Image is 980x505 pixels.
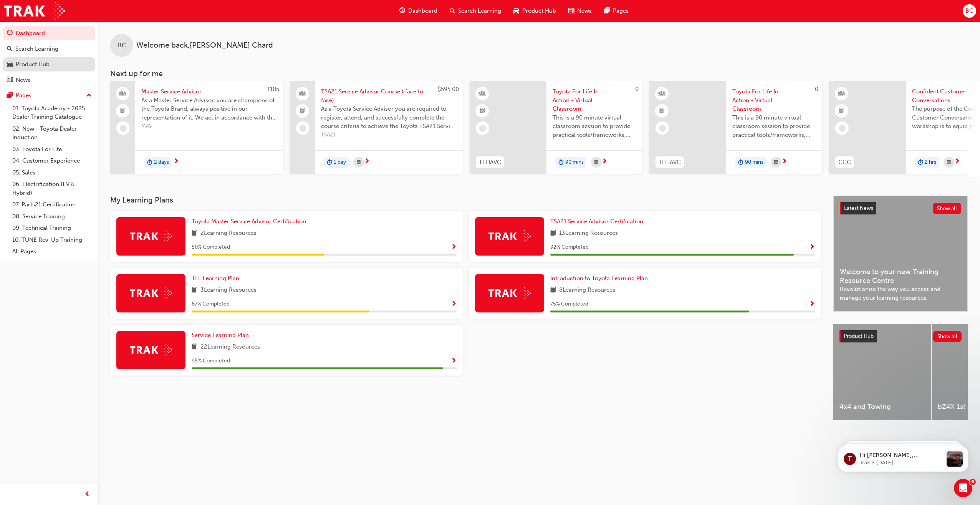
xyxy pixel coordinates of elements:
[507,3,562,19] a: car-iconProduct Hub
[9,103,95,123] a: 01. Toyota Academy - 2025 Dealer Training Catalogue
[577,7,592,15] span: News
[147,158,152,168] span: duration-icon
[7,77,13,84] span: news-icon
[513,6,519,16] span: car-icon
[3,57,95,71] a: Product Hub
[550,217,646,226] a: TSA21 Service Advisor Certification
[120,89,126,99] span: people-icon
[9,234,95,246] a: 10. TUNE Rev-Up Training
[154,158,169,167] span: 2 days
[267,86,279,93] span: 1185
[451,244,457,251] span: Show Progress
[774,158,778,167] span: calendar-icon
[408,7,437,15] span: Dashboard
[918,158,923,168] span: duration-icon
[357,158,361,167] span: calendar-icon
[649,81,822,174] a: 0TFLIAVCToyota For Life In Action - Virtual ClassroomThis is a 90 minute virtual classroom sessio...
[192,218,306,225] span: Toyota Master Service Advisor Certification
[839,106,844,116] span: booktick-icon
[488,230,531,242] img: Trak
[844,333,874,339] span: Product Hub
[594,158,598,167] span: calendar-icon
[550,286,556,295] span: book-icon
[602,158,608,165] span: next-icon
[550,218,643,225] span: TSA21 Service Advisor Certification
[479,158,501,167] span: TFLIAVC
[732,113,816,140] span: This is a 90 minute virtual classroom session to provide practical tools/frameworks, behaviours a...
[15,45,58,53] div: Search Learning
[120,106,126,116] span: booktick-icon
[16,91,31,100] div: Pages
[3,42,95,56] a: Search Learning
[451,299,457,309] button: Show Progress
[947,158,951,167] span: calendar-icon
[399,6,405,16] span: guage-icon
[809,299,815,309] button: Show Progress
[444,3,507,19] a: search-iconSearch Learning
[840,285,961,302] span: Revolutionise the way you access and manage your learning resources.
[118,41,126,50] span: BC
[98,69,980,78] h3: Next up for me
[451,243,457,252] button: Show Progress
[933,203,962,214] button: Show all
[192,229,197,238] span: book-icon
[659,158,681,167] span: TFLIAVC
[451,358,457,365] span: Show Progress
[480,89,485,99] span: learningResourceType_INSTRUCTOR_LED-icon
[300,89,305,99] span: people-icon
[141,96,277,122] span: As a Master Service Advisor, you are champions of the Toyota Brand, always positive in our repres...
[450,6,455,16] span: search-icon
[192,217,309,226] a: Toyota Master Service Advisor Certification
[4,2,65,20] a: Trak
[321,87,457,105] span: TSA21 Service Advisor Course ( face to face)
[110,196,821,204] h3: My Learning Plans
[550,300,588,309] span: 75 % Completed
[16,76,30,85] div: News
[553,87,636,113] span: Toyota For Life In Action - Virtual Classroom
[965,7,973,15] span: BC
[192,275,239,282] span: TFL Learning Plan
[839,125,846,132] span: learningRecordVerb_NONE-icon
[327,158,332,168] span: duration-icon
[451,301,457,308] span: Show Progress
[809,244,815,251] span: Show Progress
[7,61,13,68] span: car-icon
[840,267,961,285] span: Welcome to your new Training Resource Centre
[9,222,95,234] a: 09. Technical Training
[833,196,968,312] a: Latest NewsShow allWelcome to your new Training Resource CentreRevolutionise the way you access a...
[9,143,95,155] a: 03. Toyota For Life
[613,7,629,15] span: Pages
[321,131,457,140] span: TSA21
[438,86,459,93] span: $595.00
[7,30,13,37] span: guage-icon
[839,89,844,99] span: learningResourceType_INSTRUCTOR_LED-icon
[562,3,598,19] a: news-iconNews
[659,106,665,116] span: booktick-icon
[110,81,283,174] a: 1185Master Service AdvisorAs a Master Service Advisor, you are champions of the Toyota Brand, alw...
[300,125,306,132] span: learningRecordVerb_NONE-icon
[192,243,230,252] span: 50 % Completed
[3,88,95,103] button: Pages
[839,330,962,342] a: Product HubShow all
[568,6,574,16] span: news-icon
[738,158,743,168] span: duration-icon
[844,205,873,211] span: Latest News
[192,300,230,309] span: 67 % Completed
[479,125,486,132] span: learningRecordVerb_NONE-icon
[200,286,257,295] span: 3 Learning Resources
[745,158,763,167] span: 90 mins
[9,211,95,223] a: 08. Service Training
[141,87,277,96] span: Master Service Advisor
[559,229,618,238] span: 13 Learning Resources
[458,7,501,15] span: Search Learning
[321,105,457,131] span: As a Toyota Service Advisor you are required to register, attend, and successfully complete the c...
[192,286,197,295] span: book-icon
[9,167,95,179] a: 05. Sales
[838,158,851,167] span: CCC
[200,342,260,352] span: 22 Learning Resources
[550,243,589,252] span: 92 % Completed
[9,155,95,167] a: 04. Customer Experience
[130,230,172,242] img: Trak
